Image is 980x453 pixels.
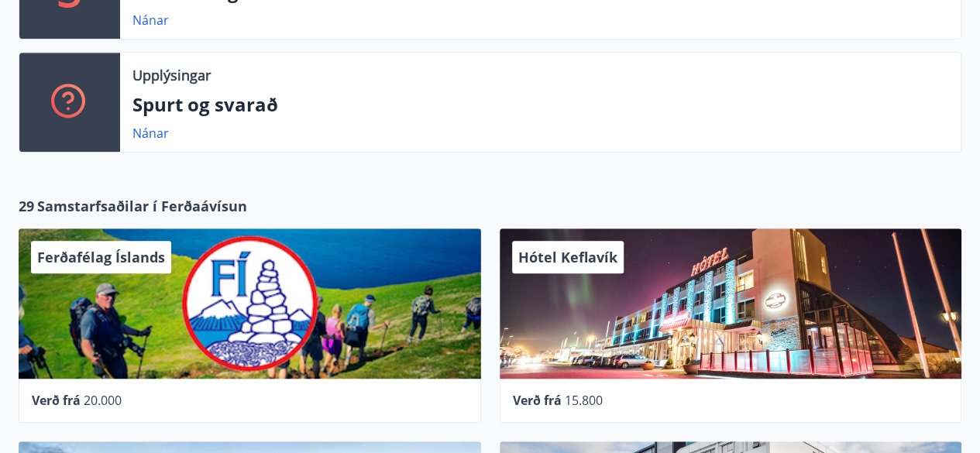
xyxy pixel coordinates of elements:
a: Nánar [132,125,169,142]
span: 20.000 [84,392,122,409]
p: Spurt og svarað [132,91,948,118]
a: Nánar [132,12,169,29]
span: Verð frá [32,392,81,409]
span: Verð frá [513,392,562,409]
span: Samstarfsaðilar í Ferðaávísun [37,196,247,216]
span: Hótel Keflavík [518,248,617,266]
span: 29 [19,196,34,216]
p: Upplýsingar [132,65,211,85]
span: 15.800 [565,392,603,409]
span: Ferðafélag Íslands [37,248,165,266]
